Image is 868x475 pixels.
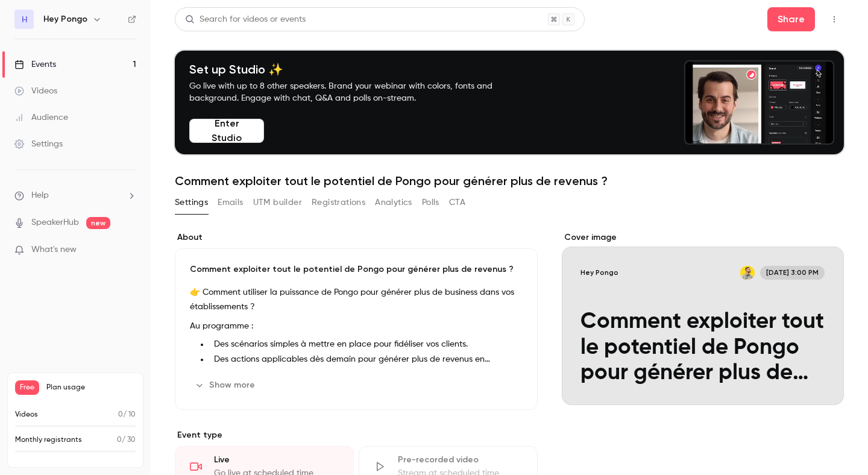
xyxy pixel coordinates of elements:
[31,216,79,229] a: SpeakerHub
[190,319,523,333] p: Au programme :
[189,119,264,143] button: Enter Studio
[209,353,523,366] li: Des actions applicables dès demain pour générer plus de revenus en travaillant votre base clients
[190,285,523,314] p: 👉 Comment utiliser la puissance de Pongo pour générer plus de business dans vos établissements ?
[86,217,110,229] span: new
[117,435,136,445] p: / 30
[767,7,815,31] button: Share
[15,435,82,445] p: Monthly registrants
[43,13,87,25] h6: Hey Pongo
[14,189,136,202] li: help-dropdown-opener
[15,409,38,420] p: Videos
[31,244,77,256] span: What's new
[190,376,262,395] button: Show more
[190,263,523,275] p: Comment exploiter tout le potentiel de Pongo pour générer plus de revenus ?
[46,383,136,392] span: Plan usage
[175,174,844,188] h1: Comment exploiter tout le potentiel de Pongo pour générer plus de revenus ?
[14,112,68,124] div: Audience
[398,454,523,466] div: Pre-recorded video
[189,62,521,77] h4: Set up Studio ✨
[562,231,844,244] label: Cover image
[214,454,339,466] div: Live
[253,193,302,212] button: UTM builder
[312,193,365,212] button: Registrations
[175,193,208,212] button: Settings
[122,245,136,256] iframe: Noticeable Trigger
[118,411,123,418] span: 0
[449,193,465,212] button: CTA
[175,429,538,441] p: Event type
[117,436,122,444] span: 0
[15,380,39,395] span: Free
[562,231,844,405] section: Cover image
[14,85,57,97] div: Videos
[218,193,243,212] button: Emails
[185,13,306,26] div: Search for videos or events
[189,80,521,104] p: Go live with up to 8 other speakers. Brand your webinar with colors, fonts and background. Engage...
[118,409,136,420] p: / 10
[375,193,412,212] button: Analytics
[14,58,56,71] div: Events
[14,138,63,150] div: Settings
[22,13,27,26] span: H
[422,193,439,212] button: Polls
[31,189,49,202] span: Help
[175,231,538,244] label: About
[209,338,523,351] li: Des scénarios simples à mettre en place pour fidéliser vos clients.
